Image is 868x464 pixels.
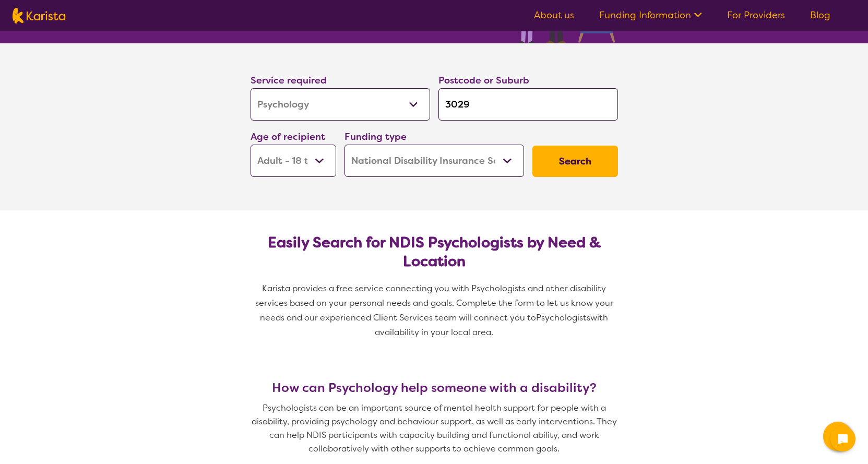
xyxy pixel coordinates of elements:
[810,9,830,21] a: Blog
[536,312,590,323] span: Psychologists
[599,9,702,21] a: Funding Information
[438,74,529,87] label: Postcode or Suburb
[251,74,327,87] label: Service required
[246,380,622,395] h3: How can Psychology help someone with a disability?
[823,422,852,451] button: Channel Menu
[259,233,610,271] h2: Easily Search for NDIS Psychologists by Need & Location
[255,283,615,323] span: Karista provides a free service connecting you with Psychologists and other disability services b...
[727,9,785,21] a: For Providers
[344,130,407,143] label: Funding type
[534,9,574,21] a: About us
[251,130,325,143] label: Age of recipient
[13,8,65,23] img: Karista logo
[438,88,618,121] input: Type
[532,146,618,177] button: Search
[246,401,622,456] p: Psychologists can be an important source of mental health support for people with a disability, p...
